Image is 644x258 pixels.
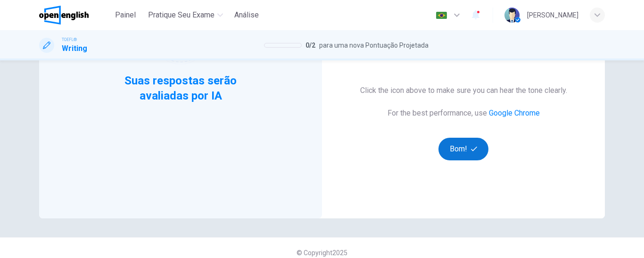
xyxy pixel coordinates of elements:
span: 0 / 2 [305,40,315,51]
a: Google Chrome [489,108,540,117]
div: [PERSON_NAME] [527,9,578,21]
span: Painel [115,9,136,21]
h6: For the best performance, use [388,108,540,119]
span: para uma nova Pontuação Projetada [319,40,429,51]
span: Pratique seu exame [148,9,215,21]
span: TOEFL® [62,36,77,43]
h1: Writing [62,43,87,54]
button: Painel [110,7,140,24]
img: pt [436,12,447,19]
button: Bom! [438,138,489,160]
img: OpenEnglish logo [39,6,89,25]
span: © Copyright 2025 [297,249,347,257]
button: Pratique seu exame [144,7,227,24]
span: Suas respostas serão avaliadas por IA [124,73,238,103]
a: OpenEnglish logo [39,6,110,25]
h6: Click the icon above to make sure you can hear the tone clearly. [360,85,567,96]
img: Profile picture [504,8,520,23]
button: Análise [231,7,263,24]
span: Análise [234,9,259,21]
